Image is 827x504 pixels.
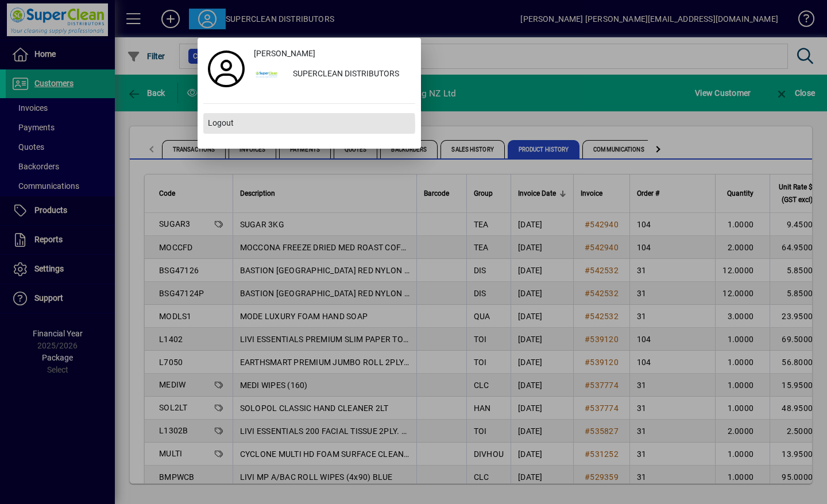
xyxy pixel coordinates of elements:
a: [PERSON_NAME] [249,44,415,64]
button: SUPERCLEAN DISTRIBUTORS [249,64,415,85]
div: SUPERCLEAN DISTRIBUTORS [284,64,415,85]
span: Logout [208,117,234,129]
a: Profile [203,59,249,79]
button: Logout [203,113,415,134]
span: [PERSON_NAME] [254,48,315,60]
